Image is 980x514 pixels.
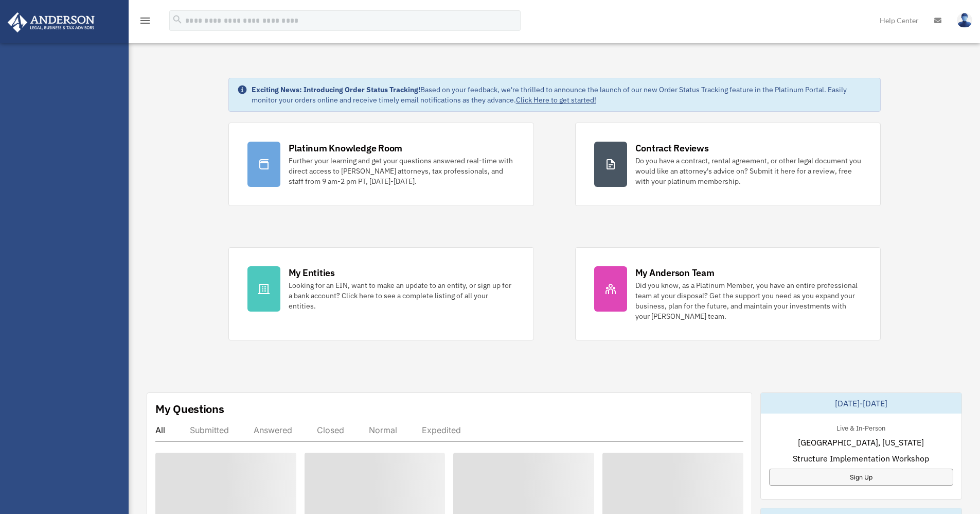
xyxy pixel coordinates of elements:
[289,142,403,155] div: Platinum Knowledge Room
[289,280,515,311] div: Looking for an EIN, want to make an update to an entity, or sign up for a bank account? Click her...
[172,14,183,25] i: search
[155,425,165,435] div: All
[228,123,534,206] a: Platinum Knowledge Room Further your learning and get your questions answered real-time with dire...
[761,393,961,414] div: [DATE]-[DATE]
[635,156,862,186] div: Do you have a contract, rental agreement, or other legal document you would like an attorney's ad...
[635,142,709,155] div: Contract Reviews
[793,452,929,465] span: Structure Implementation Workshop
[422,425,461,435] div: Expedited
[5,12,98,32] img: Anderson Advisors Platinum Portal
[635,266,715,279] div: My Anderson Team
[252,85,420,94] strong: Exciting News: Introducing Order Status Tracking!
[254,425,292,435] div: Answered
[957,13,972,28] img: User Pic
[635,280,862,321] div: Did you know, as a Platinum Member, you have an entire professional team at your disposal? Get th...
[139,14,151,27] i: menu
[769,469,953,486] a: Sign Up
[798,436,924,449] span: [GEOGRAPHIC_DATA], [US_STATE]
[289,266,335,279] div: My Entities
[289,156,515,186] div: Further your learning and get your questions answered real-time with direct access to [PERSON_NAM...
[575,247,881,340] a: My Anderson Team Did you know, as a Platinum Member, you have an entire professional team at your...
[228,247,534,340] a: My Entities Looking for an EIN, want to make an update to an entity, or sign up for a bank accoun...
[155,401,224,417] div: My Questions
[317,425,344,435] div: Closed
[139,18,151,27] a: menu
[190,425,229,435] div: Submitted
[516,95,596,105] a: Click Here to get started!
[369,425,397,435] div: Normal
[575,123,881,206] a: Contract Reviews Do you have a contract, rental agreement, or other legal document you would like...
[828,422,894,433] div: Live & In-Person
[252,84,872,105] div: Based on your feedback, we're thrilled to announce the launch of our new Order Status Tracking fe...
